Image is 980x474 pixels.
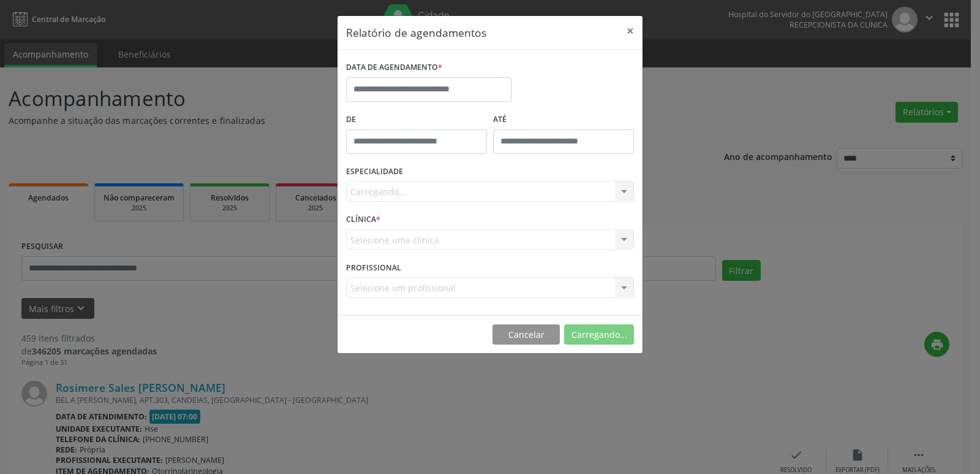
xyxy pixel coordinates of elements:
[564,324,634,345] button: Carregando...
[618,16,643,46] button: Close
[346,25,486,40] h5: Relatório de agendamentos
[346,58,442,77] label: DATA DE AGENDAMENTO
[492,324,560,345] button: Cancelar
[346,110,487,129] label: De
[346,162,403,182] label: ESPECIALIDADE
[493,110,634,129] label: ATÉ
[346,258,401,277] label: PROFISSIONAL
[346,210,380,229] label: CLÍNICA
